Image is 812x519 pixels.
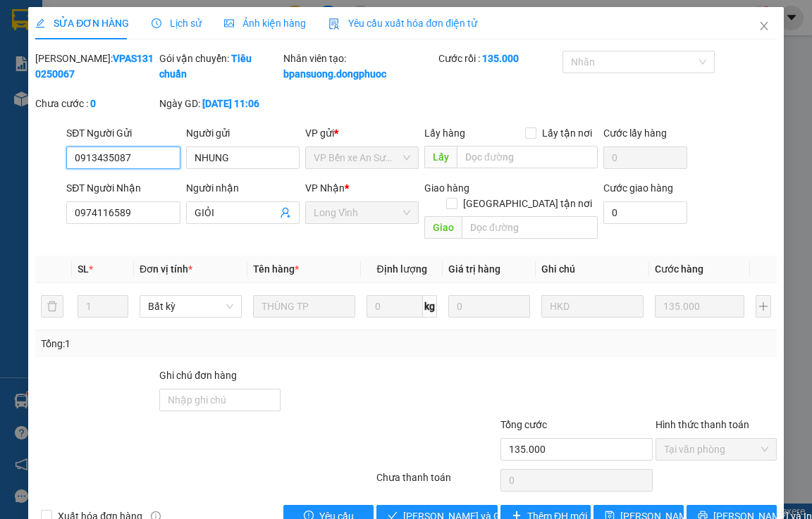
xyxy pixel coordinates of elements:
div: Ngày GD: [159,96,281,111]
span: kg [423,295,437,318]
div: Người nhận [186,180,300,196]
div: Nhân viên tạo: [283,51,436,82]
span: Đơn vị tính [140,263,192,275]
span: picture [224,18,234,28]
input: VD: Bàn, Ghế [253,295,355,318]
input: 0 [448,295,530,318]
span: Lịch sử [152,18,202,29]
div: [PERSON_NAME]: [35,51,156,82]
b: 0 [90,98,96,109]
img: icon [328,18,340,30]
button: delete [41,295,63,318]
div: SĐT Người Gửi [66,125,180,141]
span: Định lượng [376,263,426,275]
span: Tên hàng [253,263,299,275]
span: Cước hàng [655,263,703,275]
div: Gói vận chuyển: [159,51,281,82]
span: clock-circle [152,18,161,28]
span: VP Bến xe An Sương [314,147,410,168]
span: VP Nhận [305,182,345,194]
span: edit [35,18,45,28]
b: 135.000 [482,53,519,64]
div: Cước rồi : [438,51,560,66]
div: VP gửi [305,125,419,141]
input: Dọc đường [457,146,598,168]
span: SL [78,263,89,275]
input: Ghi chú đơn hàng [159,389,281,411]
span: Lấy hàng [424,127,465,139]
label: Hình thức thanh toán [656,419,749,430]
div: Chưa thanh toán [375,470,499,494]
div: Chưa cước : [35,96,156,111]
button: Close [744,7,784,46]
span: Giao [424,216,462,239]
span: SỬA ĐƠN HÀNG [35,18,129,29]
th: Ghi chú [536,256,649,283]
span: Bất kỳ [148,296,233,317]
input: Cước lấy hàng [603,146,687,169]
span: user-add [280,207,291,218]
span: [GEOGRAPHIC_DATA] tận nơi [457,196,598,211]
span: Giao hàng [424,182,469,194]
button: plus [756,295,771,318]
span: Tại văn phòng [664,439,768,460]
b: [DATE] 11:06 [202,98,259,109]
b: bpansuong.dongphuoc [283,68,386,80]
div: Tổng: 1 [41,336,314,351]
span: Giá trị hàng [448,263,500,275]
input: Dọc đường [462,216,598,239]
input: Cước giao hàng [603,201,687,224]
div: Người gửi [186,125,300,141]
span: close [758,20,770,32]
input: Ghi Chú [541,295,644,318]
label: Ghi chú đơn hàng [159,370,237,381]
label: Cước giao hàng [603,182,673,194]
span: Ảnh kiện hàng [224,18,306,29]
span: Lấy [424,146,457,168]
span: Lấy tận nơi [536,125,598,141]
span: Long Vĩnh [314,202,410,223]
input: 0 [655,295,744,318]
span: Tổng cước [500,419,547,430]
div: SĐT Người Nhận [66,180,180,196]
label: Cước lấy hàng [603,127,667,139]
span: Yêu cầu xuất hóa đơn điện tử [328,18,477,29]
